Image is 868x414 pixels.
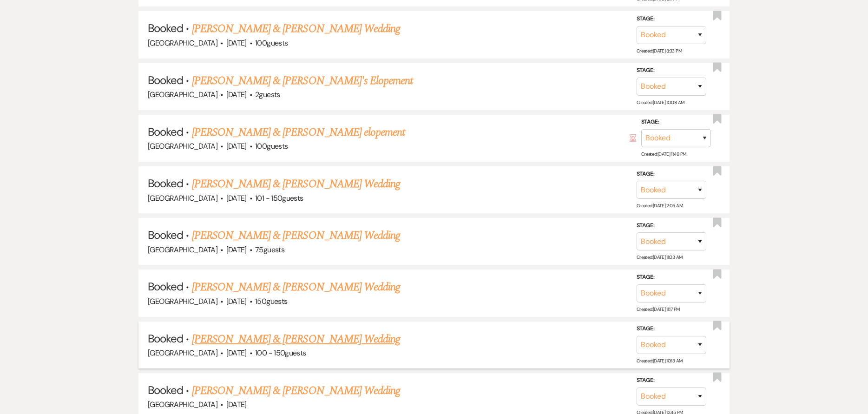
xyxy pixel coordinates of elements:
[192,124,405,141] a: [PERSON_NAME] & [PERSON_NAME] elopement
[148,348,217,358] span: [GEOGRAPHIC_DATA]
[255,348,306,358] span: 100 - 150 guests
[637,99,684,105] span: Created: [DATE] 10:08 AM
[226,245,247,255] span: [DATE]
[637,48,682,54] span: Created: [DATE] 8:33 PM
[148,400,217,409] span: [GEOGRAPHIC_DATA]
[637,358,682,364] span: Created: [DATE] 10:13 AM
[226,90,247,99] span: [DATE]
[637,324,706,334] label: Stage:
[148,141,217,151] span: [GEOGRAPHIC_DATA]
[641,117,711,127] label: Stage:
[637,221,706,231] label: Stage:
[148,90,217,99] span: [GEOGRAPHIC_DATA]
[192,20,400,37] a: [PERSON_NAME] & [PERSON_NAME] Wedding
[637,169,706,179] label: Stage:
[255,193,303,203] span: 101 - 150 guests
[148,73,183,87] span: Booked
[637,203,683,209] span: Created: [DATE] 2:05 AM
[226,141,247,151] span: [DATE]
[637,272,706,283] label: Stage:
[255,90,280,99] span: 2 guests
[637,66,706,76] label: Stage:
[637,375,706,386] label: Stage:
[148,21,183,35] span: Booked
[255,141,288,151] span: 100 guests
[192,72,413,89] a: [PERSON_NAME] & [PERSON_NAME]'s Elopement
[255,296,287,306] span: 150 guests
[192,176,400,192] a: [PERSON_NAME] & [PERSON_NAME] Wedding
[226,38,247,48] span: [DATE]
[148,383,183,397] span: Booked
[255,245,284,255] span: 75 guests
[192,382,400,399] a: [PERSON_NAME] & [PERSON_NAME] Wedding
[148,193,217,203] span: [GEOGRAPHIC_DATA]
[641,151,686,157] span: Created: [DATE] 11:49 PM
[255,38,288,48] span: 100 guests
[637,306,679,312] span: Created: [DATE] 11:17 PM
[148,245,217,255] span: [GEOGRAPHIC_DATA]
[148,176,183,191] span: Booked
[148,331,183,346] span: Booked
[226,400,247,409] span: [DATE]
[192,279,400,296] a: [PERSON_NAME] & [PERSON_NAME] Wedding
[226,193,247,203] span: [DATE]
[226,348,247,358] span: [DATE]
[637,254,682,260] span: Created: [DATE] 11:03 AM
[637,14,706,24] label: Stage:
[148,279,183,294] span: Booked
[148,38,217,48] span: [GEOGRAPHIC_DATA]
[192,227,400,244] a: [PERSON_NAME] & [PERSON_NAME] Wedding
[192,331,400,348] a: [PERSON_NAME] & [PERSON_NAME] Wedding
[148,296,217,306] span: [GEOGRAPHIC_DATA]
[148,125,183,139] span: Booked
[226,296,247,306] span: [DATE]
[148,228,183,242] span: Booked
